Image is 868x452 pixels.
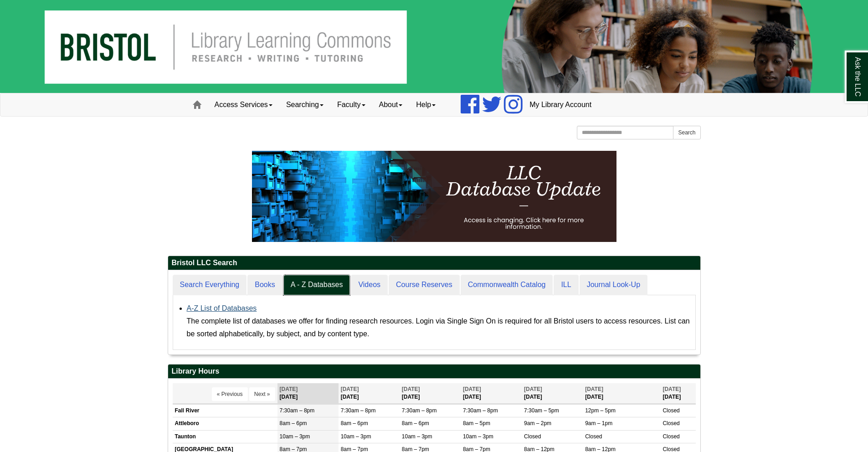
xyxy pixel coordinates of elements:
[341,420,368,426] span: 8am – 6pm
[583,383,660,404] th: [DATE]
[389,275,460,295] a: Course Reserves
[187,315,691,340] div: The complete list of databases we offer for finding research resources. Login via Single Sign On ...
[341,433,371,440] span: 10am – 3pm
[339,383,400,404] th: [DATE]
[663,420,679,426] span: Closed
[585,386,603,392] span: [DATE]
[247,275,282,295] a: Books
[524,386,542,392] span: [DATE]
[524,433,541,440] span: Closed
[341,407,376,414] span: 7:30am – 8pm
[212,387,248,401] button: « Previous
[252,151,616,242] img: HTML tutorial
[554,275,578,295] a: ILL
[280,433,310,440] span: 10am – 3pm
[279,93,330,116] a: Searching
[673,126,700,139] button: Search
[341,386,359,392] span: [DATE]
[351,275,388,295] a: Videos
[402,433,432,440] span: 10am – 3pm
[400,383,461,404] th: [DATE]
[663,407,679,414] span: Closed
[663,386,681,392] span: [DATE]
[585,420,612,426] span: 9am – 1pm
[330,93,372,116] a: Faculty
[277,383,339,404] th: [DATE]
[249,387,275,401] button: Next »
[173,275,247,295] a: Search Everything
[280,407,315,414] span: 7:30am – 8pm
[208,93,279,116] a: Access Services
[463,433,493,440] span: 10am – 3pm
[463,386,481,392] span: [DATE]
[409,93,442,116] a: Help
[585,433,602,440] span: Closed
[524,420,551,426] span: 9am – 2pm
[280,420,307,426] span: 8am – 6pm
[402,420,429,426] span: 8am – 6pm
[402,407,437,414] span: 7:30am – 8pm
[523,93,598,116] a: My Library Account
[173,430,277,443] td: Taunton
[463,407,498,414] span: 7:30am – 8pm
[660,383,695,404] th: [DATE]
[372,93,410,116] a: About
[585,407,616,414] span: 12pm – 5pm
[168,365,700,379] h2: Library Hours
[187,304,257,312] a: A-Z List of Databases
[173,405,277,417] td: Fall River
[283,275,350,295] a: A - Z Databases
[663,433,679,440] span: Closed
[463,420,490,426] span: 8am – 5pm
[524,407,559,414] span: 7:30am – 5pm
[580,275,647,295] a: Journal Look-Up
[522,383,583,404] th: [DATE]
[168,256,700,270] h2: Bristol LLC Search
[461,383,522,404] th: [DATE]
[173,417,277,430] td: Attleboro
[402,386,420,392] span: [DATE]
[461,275,553,295] a: Commonwealth Catalog
[280,386,298,392] span: [DATE]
